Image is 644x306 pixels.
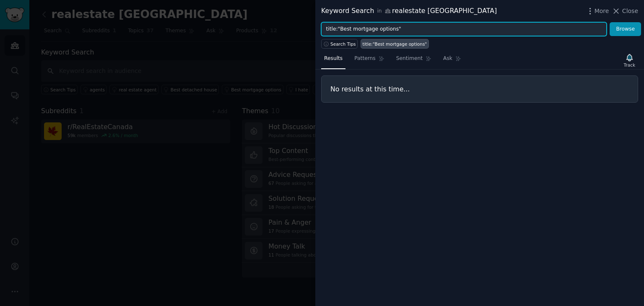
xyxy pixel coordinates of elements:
[321,52,345,69] a: Results
[440,52,464,69] a: Ask
[321,39,358,49] button: Search Tips
[610,22,641,36] button: Browse
[612,7,638,16] button: Close
[330,85,629,93] h3: No results at this time...
[396,55,423,62] span: Sentiment
[354,55,375,62] span: Patterns
[361,39,429,49] a: title:"Best mortgage options"
[330,41,356,47] span: Search Tips
[624,62,635,68] div: Track
[363,41,427,47] div: title:"Best mortgage options"
[595,7,609,16] span: More
[393,52,434,69] a: Sentiment
[351,52,387,69] a: Patterns
[377,8,382,15] span: in
[321,6,497,16] div: Keyword Search realestate [GEOGRAPHIC_DATA]
[621,52,638,69] button: Track
[443,55,452,62] span: Ask
[321,22,607,36] input: Try a keyword related to your business
[622,7,638,16] span: Close
[324,55,343,62] span: Results
[586,7,609,16] button: More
